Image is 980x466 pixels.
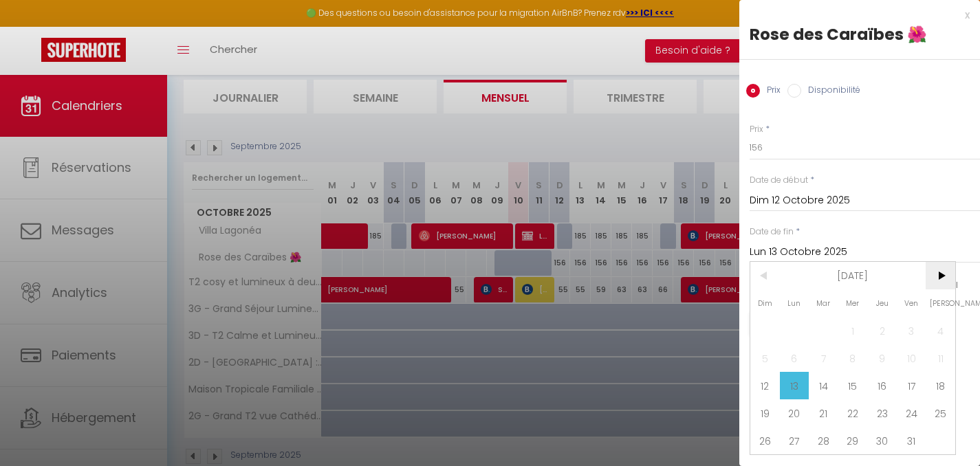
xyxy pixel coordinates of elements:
[926,344,955,372] span: 11
[780,427,809,454] span: 27
[750,399,780,427] span: 19
[750,262,780,289] span: <
[897,427,926,454] span: 31
[897,372,926,399] span: 17
[780,262,926,289] span: [DATE]
[750,23,970,45] div: Rose des Caraïbes 🌺
[750,289,780,317] span: Dim
[780,372,809,399] span: 13
[750,344,780,372] span: 5
[926,289,955,317] span: [PERSON_NAME]
[838,427,868,454] span: 29
[897,289,926,317] span: Ven
[750,225,794,238] label: Date de fin
[750,174,808,187] label: Date de début
[897,399,926,427] span: 24
[750,427,780,454] span: 26
[867,289,897,317] span: Jeu
[739,7,970,23] div: x
[867,399,897,427] span: 23
[897,317,926,344] span: 3
[750,372,780,399] span: 12
[926,317,955,344] span: 4
[838,372,868,399] span: 15
[838,317,868,344] span: 1
[838,289,868,317] span: Mer
[867,317,897,344] span: 2
[867,344,897,372] span: 9
[926,372,955,399] span: 18
[780,344,809,372] span: 6
[809,427,838,454] span: 28
[809,344,838,372] span: 7
[926,399,955,427] span: 25
[897,344,926,372] span: 10
[809,372,838,399] span: 14
[838,399,868,427] span: 22
[867,427,897,454] span: 30
[838,344,868,372] span: 8
[750,123,763,136] label: Prix
[809,399,838,427] span: 21
[809,289,838,317] span: Mar
[867,372,897,399] span: 16
[801,84,860,99] label: Disponibilité
[780,289,809,317] span: Lun
[760,84,781,99] label: Prix
[926,262,955,289] span: >
[780,399,809,427] span: 20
